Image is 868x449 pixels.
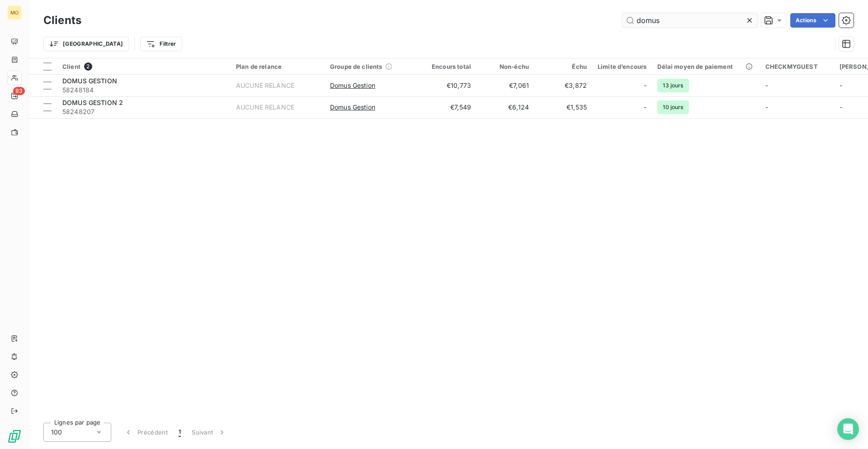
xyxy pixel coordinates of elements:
[43,37,129,51] button: [GEOGRAPHIC_DATA]
[330,81,375,90] span: Domus Gestion
[173,423,186,442] button: 1
[534,96,592,118] td: €1,535
[790,13,835,28] button: Actions
[837,418,859,440] div: Open Intercom Messenger
[236,103,294,112] div: AUCUNE RELANCE
[540,63,587,70] div: Échu
[419,75,476,96] td: €10,773
[657,100,689,114] span: 10 jours
[7,89,21,103] a: 93
[330,63,382,70] span: Groupe de clients
[598,63,646,70] div: Limite d’encours
[140,37,182,51] button: Filtrer
[476,96,534,118] td: €6,124
[62,86,225,95] span: 58248184
[62,107,225,116] span: 58248207
[622,13,758,28] input: Rechercher
[657,79,689,92] span: 13 jours
[84,62,92,71] span: 2
[7,5,22,20] div: MO
[424,63,471,70] div: Encours total
[62,63,80,70] span: Client
[644,81,646,90] span: -
[236,81,294,90] div: AUCUNE RELANCE
[13,87,25,95] span: 93
[765,103,768,111] span: -
[330,103,375,112] span: Domus Gestion
[62,99,123,106] span: DOMUS GESTION 2
[236,63,319,70] div: Plan de relance
[7,429,22,444] img: Logo LeanPay
[419,96,476,118] td: €7,549
[51,428,62,437] span: 100
[62,77,117,85] span: DOMUS GESTION
[118,423,173,442] button: Précédent
[482,63,529,70] div: Non-échu
[765,63,829,70] div: CHECKMYGUEST
[534,75,592,96] td: €3,872
[476,75,534,96] td: €7,061
[657,63,754,70] div: Délai moyen de paiement
[186,423,232,442] button: Suivant
[644,103,646,112] span: -
[179,428,181,437] span: 1
[840,81,842,89] span: -
[43,12,81,29] h3: Clients
[765,81,768,89] span: -
[840,103,842,111] span: -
